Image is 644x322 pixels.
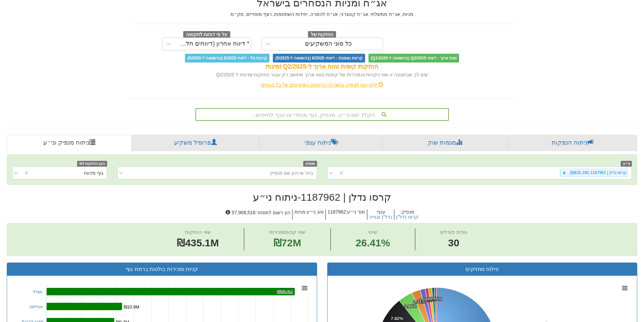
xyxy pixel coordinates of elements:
span: ₪72M [273,237,301,248]
a: ניתוח מנפיק וני״ע [7,135,132,151]
a: ניתוח הנפקות [508,135,637,151]
h5: מס' ני״ע : 1187962 [325,209,367,220]
div: כל סוגי המשקיעים [305,41,352,47]
h5: ענף : [367,209,394,220]
div: * דיווח אחרון (דיווחים חלקיים) [176,41,249,47]
div: הקלד שם ני״ע, מנפיק, גוף מוסדי או ענף לחיפוש... [196,109,448,120]
button: קרסו נדל"ן [396,215,419,220]
h5: הון רשום למסחר : 57,908,516 [224,209,292,220]
tspan: 2.32% [413,299,426,304]
a: מגדל [33,289,42,294]
tspan: 7.82% [391,316,403,321]
span: החזקות של [308,31,336,39]
span: שווי קניות/מכירות [269,229,305,235]
span: 30 [440,236,467,250]
h5: סוג ני״ע : מניות [292,209,325,220]
tspan: ₪10.9M [124,304,139,309]
span: טווח ארוך - דיווחי Q2/2025 (בהשוואה ל-Q1/2025) [368,54,459,63]
a: פרופיל משקיע [132,135,259,151]
tspan: 1.32% [419,298,431,303]
span: קרנות סל - דיווחי 6/2025 (בהשוואה ל-5/2025) [185,54,269,63]
a: אנליסט [29,304,43,309]
span: גופים פעילים [440,229,467,235]
h5: מנפיק : [394,209,420,220]
span: ני״ע [621,161,632,167]
span: ₪435.1M [177,237,219,248]
div: לחץ כאן לצפייה בתאריכי הדיווחים האחרונים של כל הגופים [124,81,520,88]
div: גוף מדווח [84,170,103,176]
div: שים לב שבתצוגה זו שווי הקניות והמכירות של קופות טווח ארוך מחושב רק עבור החזקות שדווחו ל Q2/2025 [129,71,515,78]
tspan: 0.90% [425,297,437,302]
tspan: 0.73% [428,296,440,301]
span: שינוי [368,229,377,235]
a: מגמות שוק [382,135,507,151]
div: בחר או הזן שם מנפיק [270,170,313,176]
span: הצג החזקות לפי [77,161,107,167]
span: שווי החזקות [185,229,211,235]
span: על פי דוחות לתקופה [183,31,230,39]
div: החזקות קופות טווח ארוך ל-Q2/2025 זמינות [129,63,515,71]
a: ניתוח ענפי [259,135,382,151]
h5: מניות, אג״ח ממשלתי, אג״ח קונצרני, אג״ח להמרה, יחידות השתתפות, רצף מוסדיים, מק״מ [129,12,515,17]
span: 26.41% [356,236,390,250]
span: קרנות נאמנות - דיווחי 6/2025 (בהשוואה ל-5/2025) [273,54,365,63]
span: מנפיק [303,161,317,167]
tspan: ₪35.6M [277,290,293,295]
tspan: 3.95% [404,304,417,309]
h3: פילוח מחזיקים [333,266,632,272]
tspan: 0.55% [430,296,442,301]
h3: קניות ומכירות בולטות ברמת גוף [12,266,312,272]
div: קרסו נדלן | 1187962 (₪435.1M) [568,169,628,177]
button: נדל"ן ובנייה [369,215,392,220]
tspan: 0.90% [422,297,435,302]
h2: קרסו נדלן | 1187962 - ניתוח ני״ע [7,192,637,203]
